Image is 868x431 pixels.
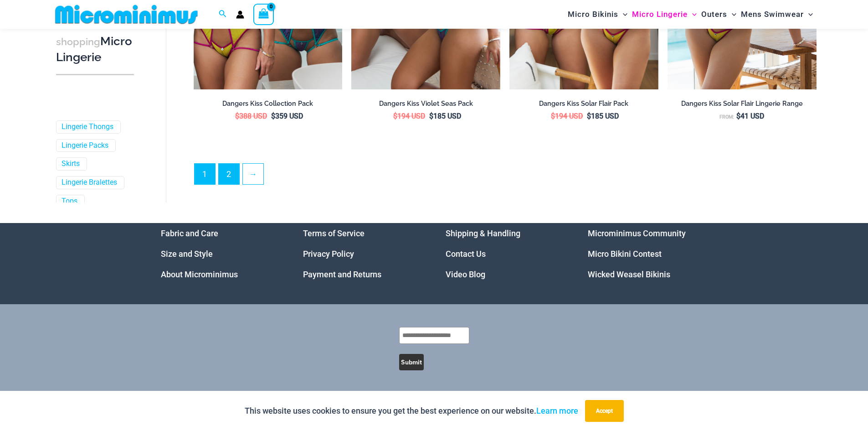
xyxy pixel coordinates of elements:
[587,112,619,120] bdi: 185 USD
[587,112,591,120] span: $
[56,36,100,47] span: shopping
[736,112,764,120] bdi: 41 USD
[303,223,423,285] aside: Footer Widget 2
[688,3,697,26] span: Menu Toggle
[509,99,658,111] a: Dangers Kiss Solar Flair Pack
[804,3,813,26] span: Menu Toggle
[588,270,670,279] a: Wicked Weasel Bikinis
[446,270,485,279] a: Video Blog
[446,249,486,259] a: Contact Us
[303,270,381,279] a: Payment and Returns
[719,114,734,120] span: From:
[194,99,343,108] h2: Dangers Kiss Collection Pack
[736,112,740,120] span: $
[568,3,618,26] span: Micro Bikinis
[429,112,461,120] bdi: 185 USD
[446,228,520,238] a: Shipping & Handling
[62,197,77,206] a: Tops
[509,99,658,108] h2: Dangers Kiss Solar Flair Pack
[551,112,583,120] bdi: 194 USD
[727,3,736,26] span: Menu Toggle
[194,99,343,111] a: Dangers Kiss Collection Pack
[161,223,281,285] aside: Footer Widget 1
[446,223,565,285] nav: Menu
[393,112,397,120] span: $
[551,112,555,120] span: $
[195,164,215,184] span: Page 1
[303,249,354,259] a: Privacy Policy
[271,112,303,120] bdi: 359 USD
[62,141,108,151] a: Lingerie Packs
[701,3,727,26] span: Outers
[429,112,433,120] span: $
[303,223,423,285] nav: Menu
[161,270,238,279] a: About Microminimus
[699,3,739,26] a: OutersMenu ToggleMenu Toggle
[446,223,565,285] aside: Footer Widget 3
[618,3,627,26] span: Menu Toggle
[51,4,201,25] img: MM SHOP LOGO FLAT
[351,99,500,111] a: Dangers Kiss Violet Seas Pack
[161,228,218,238] a: Fabric and Care
[565,3,630,26] a: Micro BikinisMenu ToggleMenu Toggle
[741,3,804,26] span: Mens Swimwear
[630,3,699,26] a: Micro LingerieMenu ToggleMenu Toggle
[668,99,817,108] h2: Dangers Kiss Solar Flair Lingerie Range
[588,249,662,259] a: Micro Bikini Contest
[739,3,815,26] a: Mens SwimwearMenu ToggleMenu Toggle
[668,99,817,111] a: Dangers Kiss Solar Flair Lingerie Range
[236,10,244,19] a: Account icon link
[62,122,113,132] a: Lingerie Thongs
[351,99,500,108] h2: Dangers Kiss Violet Seas Pack
[536,406,578,415] a: Learn more
[62,178,117,187] a: Lingerie Bralettes
[194,163,817,190] nav: Product Pagination
[588,228,686,238] a: Microminimus Community
[303,228,365,238] a: Terms of Service
[271,112,275,120] span: $
[56,34,134,65] h3: Micro Lingerie
[632,3,688,26] span: Micro Lingerie
[588,223,708,285] aside: Footer Widget 4
[235,112,239,120] span: $
[161,223,281,285] nav: Menu
[235,112,267,120] bdi: 388 USD
[243,164,263,184] a: →
[588,223,708,285] nav: Menu
[62,159,80,169] a: Skirts
[253,4,274,25] a: View Shopping Cart, empty
[585,400,624,422] button: Accept
[161,249,213,259] a: Size and Style
[219,9,227,20] a: Search icon link
[219,164,239,184] a: Page 2
[399,354,424,370] button: Submit
[245,404,578,418] p: This website uses cookies to ensure you get the best experience on our website.
[393,112,425,120] bdi: 194 USD
[564,1,817,27] nav: Site Navigation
